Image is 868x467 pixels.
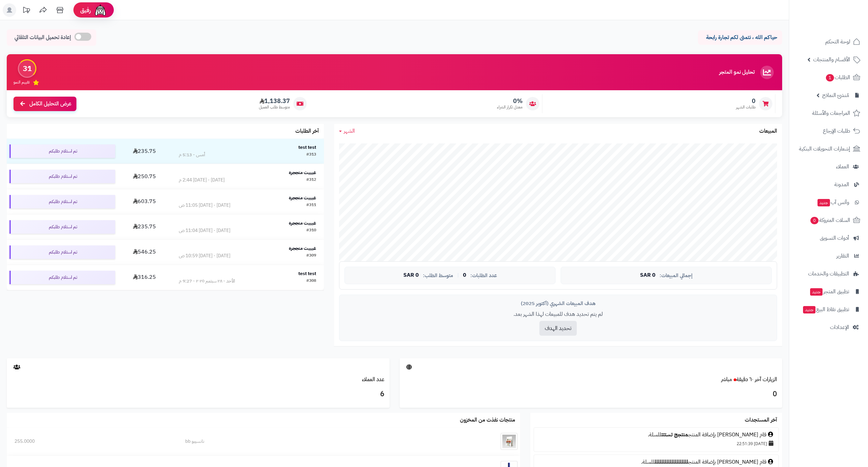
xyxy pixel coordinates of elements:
[259,104,290,110] span: متوسط طلب العميل
[179,278,235,285] div: الأحد - ٢٨ سبتمبر ٢٠٢٥ - 9:27 م
[289,194,316,201] strong: غيييث متججرة
[403,272,419,278] span: 0 SAR
[820,233,849,243] span: أدوات التسويق
[9,245,115,259] div: تم استلام طلبكم
[793,34,864,50] a: لوحة التحكم
[362,375,385,383] a: عدد العملاء
[537,458,775,466] div: قام [PERSON_NAME] بإضافة المنتج للسلة.
[793,319,864,335] a: الإعدادات
[13,79,30,85] span: تقييم النمو
[9,220,115,234] div: تم استلام طلبكم
[822,91,849,100] span: مُنشئ النماذج
[759,128,777,134] h3: المبيعات
[306,227,316,234] div: #310
[736,97,756,105] span: 0
[736,104,756,110] span: طلبات الشهر
[80,6,91,14] span: رفيق
[298,270,316,277] strong: test test
[306,202,316,209] div: #311
[826,74,834,82] span: 1
[721,375,777,383] a: الزيارات آخر ٦٠ دقيقةمباشر
[179,202,230,209] div: [DATE] - [DATE] 11:05 ص
[14,34,71,41] span: إعادة تحميل البيانات التلقائي
[809,287,849,296] span: تطبيق المتجر
[793,159,864,175] a: العملاء
[793,301,864,318] a: تطبيق نقاط البيعجديد
[295,128,319,134] h3: آخر الطلبات
[793,123,864,139] a: طلبات الإرجاع
[179,227,230,234] div: [DATE] - [DATE] 11:04 ص
[660,273,693,278] span: إجمالي المبيعات:
[118,189,171,214] td: 603.75
[9,170,115,183] div: تم استلام طلبكم
[259,97,290,105] span: 1,138.37
[810,215,850,225] span: السلات المتروكة
[306,152,316,158] div: #313
[825,37,850,46] span: لوحة التحكم
[339,127,355,135] a: الشهر
[803,306,815,313] span: جديد
[810,288,823,296] span: جديد
[793,69,864,86] a: الطلبات1
[344,127,355,135] span: الشهر
[13,97,76,111] a: عرض التحليل الكامل
[9,144,115,158] div: تم استلام طلبكم
[793,283,864,300] a: تطبيق المتجرجديد
[793,105,864,121] a: المراجعات والأسئلة
[808,269,849,278] span: التطبيقات والخدمات
[793,212,864,228] a: السلات المتروكة0
[306,278,316,285] div: #308
[497,97,523,105] span: 0%
[463,272,466,278] span: 0
[813,55,850,64] span: الأقسام والمنتجات
[799,144,850,154] span: إشعارات التحويلات البنكية
[836,162,849,171] span: العملاء
[298,144,316,151] strong: test test
[537,439,775,448] div: [DATE] 22:51:39
[793,266,864,282] a: التطبيقات والخدمات
[470,273,497,278] span: عدد الطلبات:
[721,375,732,383] small: مباشر
[344,300,772,307] div: هدف المبيعات الشهري (أكتوبر 2025)
[822,14,862,28] img: logo-2.png
[793,248,864,264] a: التقارير
[793,141,864,157] a: إشعارات التحويلات البنكية
[817,199,830,206] span: جديد
[457,273,459,278] span: |
[179,152,205,158] div: أمس - 5:13 م
[344,310,772,318] p: لم يتم تحديد هدف للمبيعات لهذا الشهر بعد.
[810,217,819,225] span: 0
[793,230,864,246] a: أدوات التسويق
[745,417,777,423] h3: آخر المستجدات
[118,164,171,189] td: 250.75
[306,253,316,259] div: #309
[306,177,316,184] div: #312
[179,253,230,259] div: [DATE] - [DATE] 10:59 ص
[640,272,656,278] span: 0 SAR
[9,271,115,284] div: تم استلام طلبكم
[793,194,864,210] a: وآتس آبجديد
[289,220,316,227] strong: غيييث متججرة
[817,198,849,207] span: وآتس آب
[830,323,849,332] span: الإعدادات
[501,433,518,450] img: نانسيبو bb
[405,389,777,400] h3: 0
[118,214,171,239] td: 235.75
[834,180,849,189] span: المدونة
[825,73,850,82] span: الطلبات
[460,417,515,423] h3: منتجات نفذت من المخزون
[12,389,385,400] h3: 6
[179,177,225,184] div: [DATE] - [DATE] 2:44 م
[118,240,171,265] td: 546.25
[118,139,171,164] td: 235.75
[703,34,777,41] p: حياكم الله ، نتمنى لكم تجارة رابحة
[661,431,688,439] a: منتجج تستتت
[29,100,71,108] span: عرض التحليل الكامل
[94,3,107,17] img: ai-face.png
[802,305,849,314] span: تطبيق نقاط البيع
[185,438,406,445] div: نانسيبو bb
[539,321,577,336] button: تحديد الهدف
[14,438,170,445] div: 255.0000
[823,126,850,136] span: طلبات الإرجاع
[9,195,115,208] div: تم استلام طلبكم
